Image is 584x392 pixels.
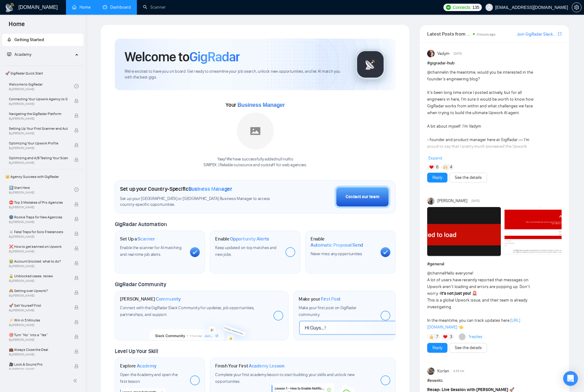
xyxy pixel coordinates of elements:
span: check-circle [74,187,79,192]
span: 6 [436,164,439,170]
span: 135 [472,4,479,11]
span: 🚀 Sell Yourself First [9,302,68,309]
span: By [PERSON_NAME] [9,323,68,327]
span: user [487,5,491,10]
span: rocket [7,37,11,42]
span: GigRadar Community [115,281,166,288]
div: Yaay! We have successfully added null null to [203,156,307,168]
span: By [PERSON_NAME] [9,309,68,312]
span: Enable the scanner for AI matching and real-time job alerts. [120,245,182,257]
span: Academy [137,363,157,369]
a: Reply [432,344,442,351]
span: ☠️ Fatal Traps for Solo Freelancers [9,229,68,235]
span: fund-projection-screen [7,52,11,56]
span: lock [74,113,79,118]
span: First Post [321,296,341,302]
span: lock [74,364,79,368]
button: Reply [427,173,447,183]
span: By [PERSON_NAME] [9,353,68,356]
h1: # general [427,261,562,267]
span: Opportunity Alerts [230,236,269,242]
h1: Set up your Country-Specific [120,186,232,192]
span: 👑 Agency Success with GigRadar [3,171,83,183]
img: ❤️ [443,335,447,339]
span: @channel [427,70,445,75]
img: ❤️ [429,165,434,169]
span: Business Manager [238,102,285,108]
span: By [PERSON_NAME] [9,220,68,224]
span: By [PERSON_NAME] [9,279,68,283]
span: ❌ How to get banned on Upwork [9,244,68,250]
img: 🙌 [443,165,447,169]
span: @channel [427,271,445,276]
span: By [PERSON_NAME] [9,206,68,209]
span: ⛔ Top 3 Mistakes of Pro Agencies [9,199,68,206]
li: Getting Started [2,34,83,46]
span: Expand [428,156,442,161]
span: Community [156,296,181,302]
span: Korlan [437,368,449,375]
span: Level Up Your Skill [115,348,158,355]
h1: Finish Your First [215,363,284,369]
h1: Explore [120,363,157,369]
a: Join GigRadar Slack Community [517,31,557,38]
span: lock [74,99,79,103]
span: 💼 Always Close the Deal [9,347,68,353]
span: Vadym [437,50,450,57]
span: lock [74,158,79,162]
span: double-left [73,378,79,384]
img: 👍 [429,335,434,339]
span: Never miss any opportunities. [311,251,363,256]
span: check-circle [74,84,79,88]
span: Open the Academy and open the first lesson. [120,372,177,384]
span: By [PERSON_NAME] [9,250,68,253]
span: Make your first post on GigRadar community. [299,305,356,317]
span: 3 hours ago [477,32,496,37]
span: Latest Posts from the GigRadar Community [427,30,471,38]
a: searchScanner [143,5,166,10]
span: Academy [7,52,31,57]
span: [PERSON_NAME] [437,198,467,204]
img: F09H8D2MRBR-Screenshot%202025-09-29%20at%2014.54.13.png [427,207,501,256]
span: lock [74,290,79,295]
span: Scanner [137,236,155,242]
a: Reply [432,174,442,181]
span: Optimizing Your Upwork Profile [9,140,68,146]
span: ⚡ Win in 5 Minutes [9,317,68,323]
h1: # gigradar-hub [427,60,562,67]
span: By [PERSON_NAME] [9,117,68,121]
button: setting [572,2,582,12]
span: By [PERSON_NAME] [9,264,68,268]
h1: [PERSON_NAME] [120,296,181,302]
span: We're excited to have you on board. Get ready to streamline your job search, unlock new opportuni... [125,69,345,80]
h1: Welcome to [125,48,240,65]
span: lock [74,320,79,324]
a: setting [572,5,582,10]
span: 🔓 Unblocked cases: review [9,273,68,279]
span: Academy Lesson [249,363,284,369]
span: 🌚 Rookie Traps for New Agencies [9,214,68,220]
span: export [558,31,562,36]
span: Your [226,102,285,108]
span: Business Manager [188,186,232,192]
h1: Make your [299,296,341,302]
span: Connects: [453,4,471,11]
span: Getting Started [14,37,44,42]
span: Complete your first academy lesson to start building your skills and unlock new opportunities. [215,372,354,384]
span: Optimizing and A/B Testing Your Scanner for Better Results [9,155,68,161]
div: Open Intercom Messenger [563,371,578,386]
span: lock [74,335,79,339]
span: 4 [450,164,452,170]
img: Korlan [427,367,435,375]
span: Set up your [GEOGRAPHIC_DATA] or [GEOGRAPHIC_DATA] Business Manager to access country-specific op... [120,196,282,208]
span: By [PERSON_NAME] [9,146,68,150]
span: 3 [450,334,452,340]
span: lock [74,305,79,309]
span: 👈 [458,325,463,330]
span: 😭 Account blocked: what to do? [9,258,68,264]
p: SWIPEX | Reliable outsource and outstaff for web agencies . [203,162,307,168]
span: 🎯 Turn “No” into a “Yes” [9,332,68,338]
strong: it’s not just you! [440,291,471,296]
span: Connect with the GigRadar Slack Community for updates, job opportunities, partnerships, and support. [120,305,254,317]
a: dashboardDashboard [103,5,131,10]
